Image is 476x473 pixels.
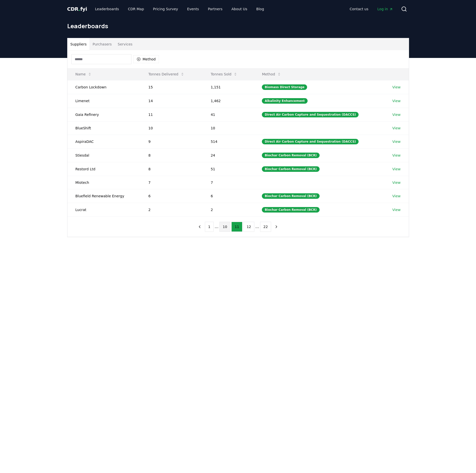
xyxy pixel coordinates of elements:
a: Blog [252,4,268,13]
td: 514 [203,135,254,148]
td: 14 [140,94,203,108]
div: Biochar Carbon Removal (BCR) [262,166,319,172]
button: Tonnes Delivered [144,69,188,79]
nav: Main [346,4,397,13]
a: View [392,126,401,131]
a: View [392,112,401,117]
button: next page [272,222,281,232]
a: Log in [373,4,397,13]
td: Carbon Lockdown [67,80,140,94]
td: Bluefield Renewable Energy [67,189,140,203]
td: 1,462 [203,94,254,108]
span: Log in [377,6,393,11]
div: Biochar Carbon Removal (BCR) [262,207,319,213]
td: 8 [140,162,203,176]
a: View [392,139,401,144]
div: Biochar Carbon Removal (BCR) [262,193,319,199]
td: Limenet [67,94,140,108]
li: ... [215,224,218,230]
td: Lucrat [67,203,140,217]
td: 10 [140,121,203,135]
a: View [392,180,401,185]
h1: Leaderboards [67,22,409,30]
a: Leaderboards [91,4,123,13]
button: Name [71,69,96,79]
div: Biomass Direct Storage [262,84,307,90]
button: 12 [243,222,254,232]
td: AspiraDAC [67,135,140,148]
td: Miotech [67,176,140,189]
button: Suppliers [67,38,90,50]
button: Method [258,69,285,79]
td: 2 [203,203,254,217]
li: ... [255,224,259,230]
td: 7 [140,176,203,189]
td: 7 [203,176,254,189]
td: Restord Ltd [67,162,140,176]
a: View [392,167,401,172]
span: CDR fyi [67,6,87,12]
button: Purchasers [89,38,115,50]
td: 51 [203,162,254,176]
a: View [392,153,401,158]
a: About Us [227,4,251,13]
a: Contact us [346,4,372,13]
td: 9 [140,135,203,148]
a: Pricing Survey [149,4,182,13]
td: BlueShift [67,121,140,135]
td: Gaia Refinery [67,108,140,121]
div: Direct Air Carbon Capture and Sequestration (DACCS) [262,139,359,144]
a: View [392,98,401,103]
a: View [392,85,401,90]
td: 6 [203,189,254,203]
td: 24 [203,148,254,162]
button: Method [133,55,159,63]
div: Direct Air Carbon Capture and Sequestration (DACCS) [262,112,359,117]
td: Stiesdal [67,148,140,162]
td: 8 [140,148,203,162]
button: 11 [231,222,242,232]
button: Tonnes Sold [207,69,241,79]
td: 10 [203,121,254,135]
button: 10 [219,222,230,232]
a: View [392,207,401,212]
td: 11 [140,108,203,121]
div: Alkalinity Enhancement [262,98,307,104]
span: . [78,6,80,12]
button: 22 [260,222,271,232]
button: 1 [205,222,214,232]
td: 6 [140,189,203,203]
a: Partners [204,4,226,13]
button: Services [115,38,135,50]
a: CDR.fyi [67,5,87,12]
button: previous page [195,222,204,232]
td: 15 [140,80,203,94]
td: 41 [203,108,254,121]
nav: Main [91,4,268,13]
td: 2 [140,203,203,217]
div: Biochar Carbon Removal (BCR) [262,153,319,158]
a: Events [183,4,203,13]
td: 1,151 [203,80,254,94]
a: View [392,194,401,199]
a: CDR Map [124,4,148,13]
